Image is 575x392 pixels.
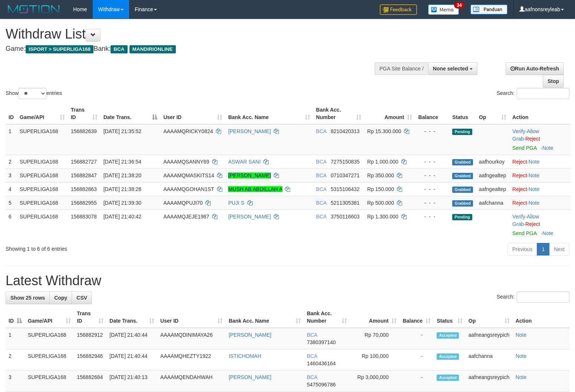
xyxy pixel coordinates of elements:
[106,307,157,328] th: Date Trans.: activate to sort column ascending
[452,159,473,165] span: Grabbed
[476,168,509,182] td: aafngealtep
[367,200,394,206] span: Rp 500.000
[304,307,350,328] th: Bank Acc. Number: activate to sort column ascending
[331,200,360,206] span: Copy 5211305381 to clipboard
[452,214,472,220] span: Pending
[512,230,536,236] a: Send PGA
[509,196,571,210] td: ·
[466,370,513,392] td: aafneangsreypich
[106,349,157,370] td: [DATE] 21:40:44
[74,307,106,328] th: Trans ID: activate to sort column ascending
[529,186,540,192] a: Note
[509,210,571,240] td: · ·
[6,210,17,240] td: 6
[74,349,106,370] td: 156882946
[418,172,446,179] div: - - -
[313,103,364,124] th: Bank Acc. Number: activate to sort column ascending
[367,172,394,178] span: Rp 350.000
[103,128,141,134] span: [DATE] 21:35:52
[509,103,571,124] th: Action
[106,328,157,349] td: [DATE] 21:40:44
[307,382,336,388] span: Copy 5475096786 to clipboard
[380,4,417,15] img: Feedback.jpg
[454,2,464,9] span: 34
[516,353,527,359] a: Note
[549,243,569,256] a: Next
[525,136,540,142] a: Reject
[316,172,326,178] span: BCA
[25,370,74,392] td: SUPERLIGA168
[71,172,97,178] span: 156882847
[476,196,509,210] td: aafchanna
[375,62,428,75] div: PGA Site Balance /
[6,370,25,392] td: 3
[6,155,17,168] td: 2
[163,128,213,134] span: AAAAMQRICKY0824
[17,168,68,182] td: SUPERLIGA168
[6,124,17,155] td: 1
[331,159,360,165] span: Copy 7275150835 to clipboard
[68,103,101,124] th: Trans ID: activate to sort column ascending
[512,172,527,178] a: Reject
[129,45,176,53] span: MANDIRIONLINE
[6,27,376,42] h1: Withdraw List
[163,159,209,165] span: AAAAMQSANNY69
[101,103,161,124] th: Date Trans.: activate to sort column descending
[400,328,434,349] td: -
[466,328,513,349] td: aafneangsreypich
[507,243,537,256] a: Previous
[307,332,317,338] span: BCA
[228,200,244,206] a: PUJI S
[6,307,25,328] th: ID: activate to sort column descending
[367,128,401,134] span: Rp 15.300.000
[103,172,141,178] span: [DATE] 21:38:20
[103,186,141,192] span: [DATE] 21:38:28
[226,307,304,328] th: Bank Acc. Name: activate to sort column ascending
[512,128,525,134] a: Verify
[437,375,459,381] span: Accepted
[74,370,106,392] td: 156882684
[228,214,271,220] a: [PERSON_NAME]
[509,124,571,155] td: · ·
[517,291,569,303] input: Search:
[6,196,17,210] td: 5
[6,349,25,370] td: 2
[163,172,214,178] span: AAAAMQMASKITS14
[512,214,539,227] span: ·
[400,370,434,392] td: -
[163,200,203,206] span: AAAAMQPUJI70
[25,328,74,349] td: SUPERLIGA168
[529,200,540,206] a: Note
[331,186,360,192] span: Copy 5315106432 to clipboard
[6,182,17,196] td: 4
[331,128,360,134] span: Copy 8210420313 to clipboard
[331,214,360,220] span: Copy 3750116603 to clipboard
[418,199,446,207] div: - - -
[17,155,68,168] td: SUPERLIGA168
[76,295,87,301] span: CSV
[6,242,234,253] div: Showing 1 to 6 of 6 entries
[307,353,317,359] span: BCA
[6,273,569,288] h1: Latest Withdraw
[229,353,261,359] a: ISTICHOMAH
[157,349,226,370] td: AAAAMQHEZTY1922
[316,186,326,192] span: BCA
[512,200,527,206] a: Reject
[350,370,400,392] td: Rp 3,000,000
[307,374,317,380] span: BCA
[476,103,509,124] th: Op: activate to sort column ascending
[307,360,336,366] span: Copy 1460436164 to clipboard
[316,159,326,165] span: BCA
[516,332,527,338] a: Note
[476,155,509,168] td: aafhourkoy
[6,168,17,182] td: 3
[6,88,62,99] label: Show entries
[49,291,72,304] a: Copy
[543,75,564,88] a: Stop
[25,349,74,370] td: SUPERLIGA168
[542,145,553,151] a: Note
[512,128,539,142] a: Allow Grab
[529,172,540,178] a: Note
[452,173,473,179] span: Grabbed
[542,230,553,236] a: Note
